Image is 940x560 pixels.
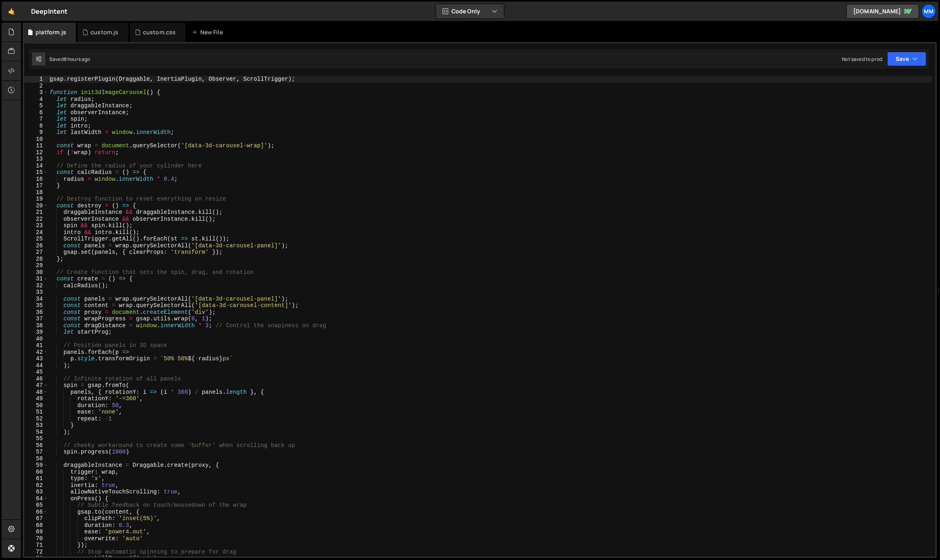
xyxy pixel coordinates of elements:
[24,182,48,189] div: 17
[24,422,48,429] div: 53
[24,116,48,123] div: 7
[24,83,48,90] div: 2
[24,149,48,156] div: 12
[24,322,48,329] div: 38
[24,509,48,516] div: 66
[24,242,48,249] div: 26
[24,435,48,442] div: 55
[24,402,48,409] div: 50
[24,416,48,422] div: 52
[436,4,504,19] button: Code Only
[24,316,48,322] div: 37
[192,28,226,36] div: New File
[24,142,48,149] div: 11
[24,196,48,203] div: 19
[24,456,48,462] div: 58
[24,462,48,469] div: 59
[49,56,90,63] div: Saved
[24,342,48,349] div: 41
[24,169,48,176] div: 15
[24,329,48,336] div: 39
[24,189,48,196] div: 18
[31,6,68,16] div: DeepIntent
[24,395,48,402] div: 49
[24,236,48,242] div: 25
[24,222,48,229] div: 23
[24,382,48,389] div: 47
[24,535,48,542] div: 70
[24,109,48,116] div: 6
[24,529,48,535] div: 69
[24,176,48,183] div: 16
[24,289,48,296] div: 33
[24,96,48,103] div: 4
[24,336,48,343] div: 40
[24,269,48,276] div: 30
[24,482,48,489] div: 62
[24,369,48,376] div: 45
[24,282,48,289] div: 32
[24,136,48,143] div: 10
[887,52,926,66] button: Save
[24,156,48,163] div: 13
[2,2,21,21] a: 🤙
[24,163,48,169] div: 14
[24,256,48,263] div: 28
[846,4,919,19] a: [DOMAIN_NAME]
[24,129,48,136] div: 9
[24,502,48,509] div: 65
[24,542,48,549] div: 71
[24,409,48,416] div: 51
[36,28,66,36] div: platform.js
[24,495,48,502] div: 64
[24,522,48,529] div: 68
[24,362,48,369] div: 44
[24,229,48,236] div: 24
[24,449,48,456] div: 57
[24,489,48,495] div: 63
[24,442,48,449] div: 56
[143,28,176,36] div: custom.css
[24,89,48,96] div: 3
[24,262,48,269] div: 29
[24,429,48,436] div: 54
[842,56,882,63] div: Not saved to prod
[24,249,48,256] div: 27
[24,76,48,83] div: 1
[24,302,48,309] div: 35
[24,102,48,109] div: 5
[24,515,48,522] div: 67
[90,28,118,36] div: custom.js
[24,209,48,216] div: 21
[24,349,48,356] div: 42
[24,276,48,282] div: 31
[24,203,48,209] div: 20
[24,296,48,303] div: 34
[24,389,48,396] div: 48
[24,216,48,223] div: 22
[24,549,48,556] div: 72
[24,469,48,476] div: 60
[24,376,48,382] div: 46
[24,475,48,482] div: 61
[64,56,90,63] div: 8 hours ago
[24,123,48,130] div: 8
[921,4,936,19] a: mm
[24,355,48,362] div: 43
[24,309,48,316] div: 36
